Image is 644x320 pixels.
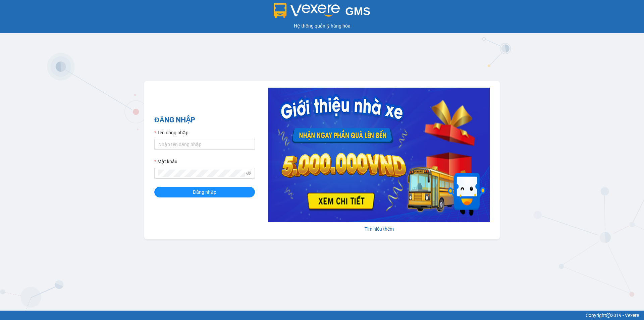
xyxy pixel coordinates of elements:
div: Tìm hiểu thêm [268,225,490,233]
label: Tên đăng nhập [154,129,189,136]
label: Mật khẩu [154,158,177,165]
span: Đăng nhập [193,188,216,196]
span: copyright [606,313,611,318]
a: GMS [274,10,371,15]
input: Mật khẩu [158,170,245,177]
span: GMS [345,5,370,17]
img: logo 2 [274,3,340,18]
h2: ĐĂNG NHẬP [154,115,255,126]
input: Tên đăng nhập [154,139,255,150]
img: banner-0 [268,88,490,222]
div: Hệ thống quản lý hàng hóa [2,22,642,30]
span: eye-invisible [246,171,251,176]
div: Copyright 2019 - Vexere [5,312,639,319]
button: Đăng nhập [154,187,255,197]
